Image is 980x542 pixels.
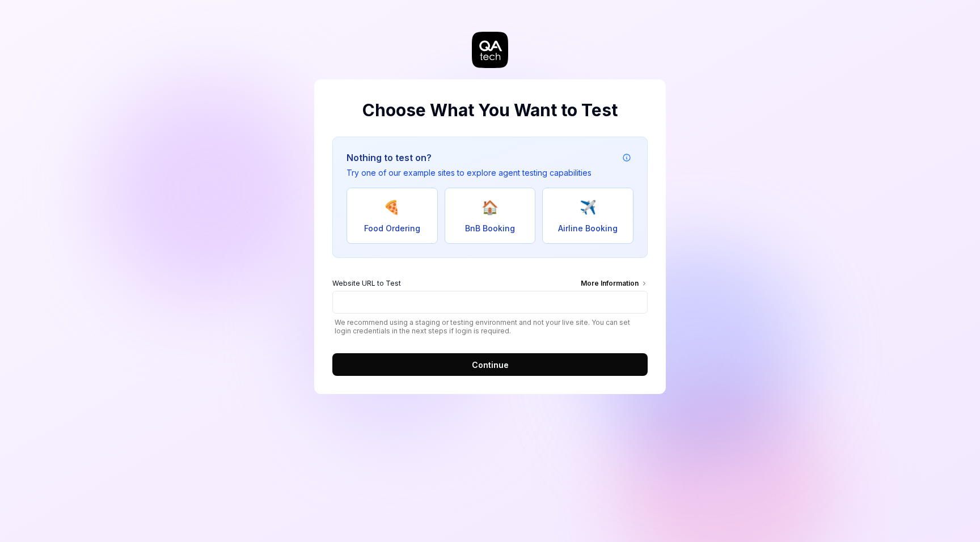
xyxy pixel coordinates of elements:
[472,359,509,371] span: Continue
[383,197,400,218] span: 🍕
[445,188,536,244] button: 🏠BnB Booking
[581,278,648,291] div: More Information
[347,151,592,164] h3: Nothing to test on?
[481,197,499,218] span: 🏠
[332,353,648,376] button: Continue
[332,291,648,314] input: Website URL to TestMore Information
[332,98,648,123] h2: Choose What You Want to Test
[332,278,401,291] span: Website URL to Test
[620,151,633,164] button: Example attribution information
[580,197,597,218] span: ✈️
[558,222,618,234] span: Airline Booking
[465,222,515,234] span: BnB Booking
[347,188,438,244] button: 🍕Food Ordering
[332,318,648,335] span: We recommend using a staging or testing environment and not your live site. You can set login cre...
[542,188,633,244] button: ✈️Airline Booking
[347,167,592,179] p: Try one of our example sites to explore agent testing capabilities
[364,222,420,234] span: Food Ordering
